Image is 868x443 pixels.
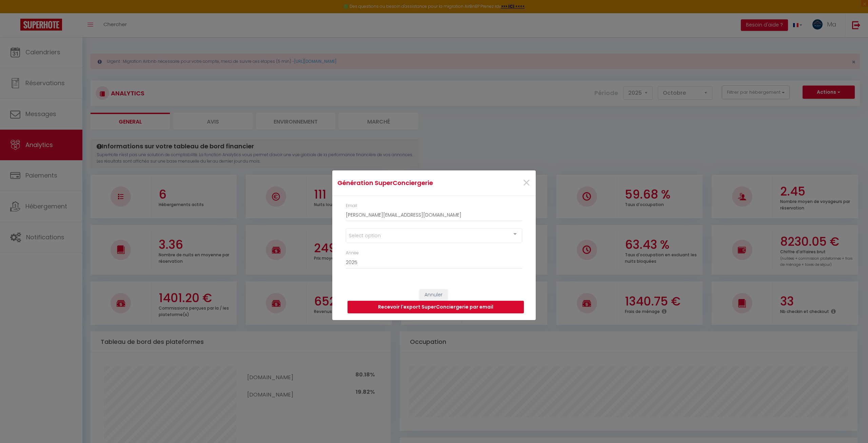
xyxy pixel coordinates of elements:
[346,203,357,209] label: Email
[522,176,531,190] button: Close
[348,301,524,314] button: Recevoir l'export SuperConciergerie par email
[522,173,531,193] span: ×
[346,250,359,256] label: Année
[419,289,448,301] button: Annuler
[349,231,381,239] span: Select option
[337,178,463,188] h4: Génération SuperConciergerie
